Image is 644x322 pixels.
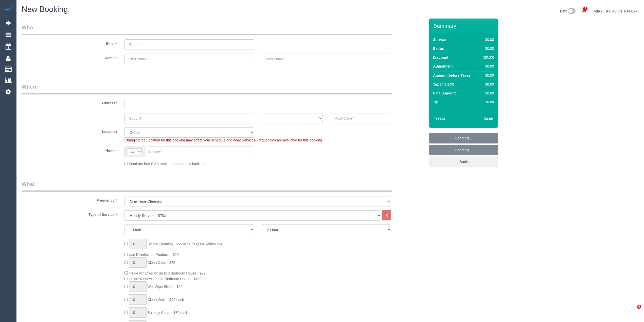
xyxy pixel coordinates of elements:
input: Post Code* [330,113,391,123]
img: New interface [567,8,576,15]
iframe: Intercom live chat [627,305,639,317]
span: New Booking [22,5,68,14]
div: $0.00 [480,82,494,87]
label: Tip [433,100,438,105]
a: Back [429,156,498,167]
legend: What [22,180,392,192]
label: Final Amount [433,91,456,96]
input: Phone* [145,147,254,157]
label: Name * [18,54,121,60]
span: 1 [583,7,587,11]
span: Changing the Location for this booking may affect your schedule and what Services/Frequencies are... [124,138,323,142]
span: Inside Windows for 3+ Bedroom House - $139 [129,277,202,281]
label: Tax @ 0.00% [433,82,454,87]
label: Address* [18,99,121,106]
a: Beta [560,9,576,13]
div: $0.00 [480,37,494,42]
input: Suburb* [124,113,254,123]
div: ($0.00) [480,55,494,60]
span: Steam Cleaning - $55 per Unit ($110 Minimum) [148,242,222,246]
span: Wet Wipe Blinds - $29 [148,285,183,289]
label: Adjustment [433,64,453,69]
strong: Total [434,117,446,121]
label: Discount [433,55,448,60]
input: Email* [124,39,254,50]
span: Send me free SMS reminders about my booking [129,162,205,166]
h3: Summary [433,23,495,29]
input: Last Name* [262,54,391,64]
span: Clean Walls - $29 each [148,298,184,302]
label: Location [18,127,121,134]
label: Phone* [18,147,121,153]
legend: Who [22,24,392,35]
label: Extras [433,46,444,51]
h4: $0.00 [469,117,493,121]
div: $0.00 [480,46,494,51]
label: Email* [18,39,121,46]
span: Clean Oven - $75 [148,261,175,265]
a: 1 [579,5,589,16]
img: Automaid Logo [3,5,13,12]
div: $0.00 [480,91,494,96]
input: First Name* [124,54,254,64]
a: Help [593,9,602,13]
span: 4 [637,305,641,309]
span: Inside windows for up to 3 Bedroom House - $79 [129,271,206,275]
label: Amount (before Taxes) [433,73,471,78]
span: Balcony Clean - $39 each [148,311,188,315]
a: [PERSON_NAME] [606,9,638,13]
div: $0.00 [480,100,494,105]
div: $0.00 [480,64,494,69]
span: Use Disinfectant Products - $20 [129,253,179,257]
div: $0.00 [480,73,494,78]
label: Service [433,37,446,42]
label: Frequency * [18,196,121,203]
legend: Where [22,83,392,94]
label: Type of Service * [18,210,121,217]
